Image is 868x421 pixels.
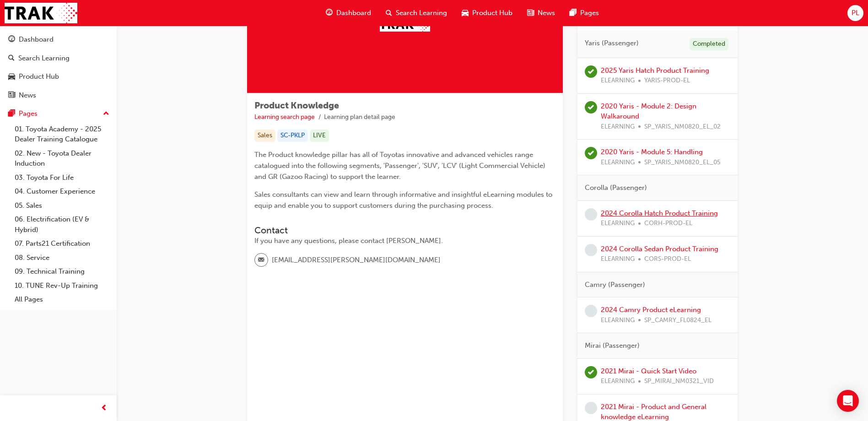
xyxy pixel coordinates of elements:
[8,36,15,44] span: guage-icon
[585,402,597,414] span: learningRecordVerb_NONE-icon
[690,38,728,50] div: Completed
[386,7,392,19] span: search-icon
[462,7,469,19] span: car-icon
[585,65,597,78] span: learningRecordVerb_PASS-icon
[847,5,863,21] button: PL
[601,102,696,121] a: 2020 Yaris - Module 2: Design Walkaround
[601,157,635,168] span: ELEARNING
[254,236,555,246] div: If you have any questions, please contact [PERSON_NAME].
[254,130,275,142] div: Sales
[644,157,721,168] span: SP_YARIS_NM0820_EL_05
[585,147,597,159] span: learningRecordVerb_COMPLETE-icon
[324,112,395,123] li: Learning plan detail page
[601,367,696,375] a: 2021 Mirai - Quick Start Video
[254,100,339,111] span: Product Knowledge
[11,237,113,251] a: 07. Parts21 Certification
[11,251,113,265] a: 08. Service
[601,218,635,229] span: ELEARNING
[601,315,635,326] span: ELEARNING
[4,87,113,104] a: News
[19,71,59,82] div: Product Hub
[644,315,712,326] span: SP_CAMRY_FL0824_EL
[585,101,597,113] span: learningRecordVerb_COMPLETE-icon
[254,113,315,121] a: Learning search page
[326,7,333,19] span: guage-icon
[11,279,113,293] a: 10. TUNE Rev-Up Training
[4,105,113,122] button: Pages
[837,390,859,412] div: Open Intercom Messenger
[585,183,647,193] span: Corolla (Passenger)
[472,8,512,18] span: Product Hub
[562,4,606,22] a: pages-iconPages
[644,76,690,86] span: YARIS-PROD-EL
[11,146,113,171] a: 02. New - Toyota Dealer Induction
[18,53,70,64] div: Search Learning
[8,73,15,81] span: car-icon
[11,122,113,146] a: 01. Toyota Academy - 2025 Dealer Training Catalogue
[8,92,15,100] span: news-icon
[852,8,859,18] span: PL
[580,8,599,18] span: Pages
[601,245,718,253] a: 2024 Corolla Sedan Product Training
[4,29,113,105] button: DashboardSearch LearningProduct HubNews
[277,130,308,142] div: SC-PKLP
[527,7,534,19] span: news-icon
[585,280,645,290] span: Camry (Passenger)
[585,208,597,221] span: learningRecordVerb_NONE-icon
[272,255,441,265] span: [EMAIL_ADDRESS][PERSON_NAME][DOMAIN_NAME]
[8,110,15,118] span: pages-icon
[454,4,520,22] a: car-iconProduct Hub
[4,68,113,85] a: Product Hub
[644,122,721,132] span: SP_YARIS_NM0820_EL_02
[11,171,113,185] a: 03. Toyota For Life
[644,254,691,264] span: CORS-PROD-EL
[601,254,635,264] span: ELEARNING
[19,90,36,101] div: News
[585,366,597,378] span: learningRecordVerb_COMPLETE-icon
[318,4,378,22] a: guage-iconDashboard
[5,3,77,23] img: Trak
[601,148,703,156] a: 2020 Yaris - Module 5: Handling
[19,108,38,119] div: Pages
[11,292,113,307] a: All Pages
[258,254,264,266] span: email-icon
[19,34,54,45] div: Dashboard
[570,7,577,19] span: pages-icon
[4,31,113,48] a: Dashboard
[520,4,562,22] a: news-iconNews
[11,212,113,237] a: 06. Electrification (EV & Hybrid)
[254,190,554,210] span: Sales consultants can view and learn through informative and insightful eLearning modules to equi...
[4,50,113,67] a: Search Learning
[254,225,555,236] h3: Contact
[378,4,454,22] a: search-iconSearch Learning
[538,8,555,18] span: News
[8,54,15,63] span: search-icon
[601,306,701,314] a: 2024 Camry Product eLearning
[310,130,329,142] div: LIVE
[103,108,109,120] span: up-icon
[601,66,709,75] a: 2025 Yaris Hatch Product Training
[336,8,371,18] span: Dashboard
[601,76,635,86] span: ELEARNING
[11,264,113,279] a: 09. Technical Training
[11,184,113,199] a: 04. Customer Experience
[11,199,113,213] a: 05. Sales
[585,38,639,49] span: Yaris (Passenger)
[101,403,108,414] span: prev-icon
[585,340,640,351] span: Mirai (Passenger)
[254,151,547,181] span: The Product knowledge pillar has all of Toyotas innovative and advanced vehicles range catalogued...
[585,244,597,256] span: learningRecordVerb_NONE-icon
[601,122,635,132] span: ELEARNING
[644,376,714,387] span: SP_MIRAI_NM0321_VID
[396,8,447,18] span: Search Learning
[585,305,597,317] span: learningRecordVerb_NONE-icon
[601,376,635,387] span: ELEARNING
[601,209,718,217] a: 2024 Corolla Hatch Product Training
[644,218,692,229] span: CORH-PROD-EL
